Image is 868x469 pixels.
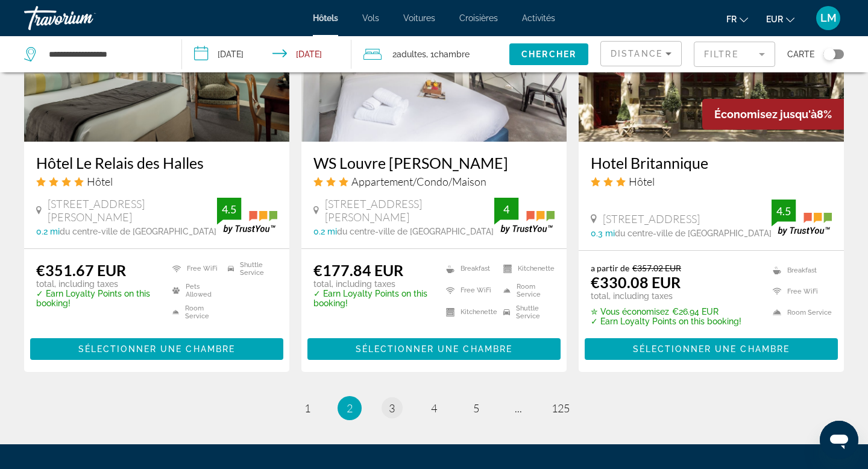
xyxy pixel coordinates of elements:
span: Hôtel [629,175,655,188]
span: du centre-ville de [GEOGRAPHIC_DATA] [60,227,216,236]
a: WS Louvre [PERSON_NAME] [313,154,555,172]
div: 8% [702,99,844,130]
li: Room Service [166,304,222,320]
ins: €330.08 EUR [591,273,681,291]
div: 4 star Hotel [36,175,277,188]
img: trustyou-badge.svg [494,198,555,233]
iframe: Bouton de lancement de la fenêtre de messagerie [820,421,858,459]
span: 1 [304,401,310,415]
div: 4.5 [772,204,796,218]
button: Change language [726,10,748,28]
span: Hôtel [87,175,113,188]
span: [STREET_ADDRESS][PERSON_NAME] [48,197,217,224]
p: ✓ Earn Loyalty Points on this booking! [36,289,157,308]
span: 125 [552,401,570,415]
button: Sélectionner une chambre [585,338,838,360]
p: total, including taxes [591,291,741,301]
button: Travelers: 2 adults, 0 children [351,36,509,72]
a: Sélectionner une chambre [30,341,283,354]
span: Sélectionner une chambre [356,344,512,354]
a: Sélectionner une chambre [307,341,561,354]
span: Distance [611,49,662,58]
span: , 1 [426,46,470,63]
button: Toggle map [814,49,844,60]
span: EUR [766,14,783,24]
span: Sélectionner une chambre [633,344,790,354]
span: Carte [787,46,814,63]
div: 3 star Hotel [591,175,832,188]
li: Free WiFi [166,261,222,277]
a: Voitures [403,13,435,23]
a: Hôtel Le Relais des Halles [36,154,277,172]
button: Sélectionner une chambre [30,338,283,360]
img: trustyou-badge.svg [772,200,832,235]
span: 2 [347,401,353,415]
li: Room Service [497,283,555,298]
button: Change currency [766,10,794,28]
span: [STREET_ADDRESS][PERSON_NAME] [325,197,494,224]
span: 0.2 mi [36,227,60,236]
span: Économisez jusqu'à [714,108,817,121]
li: Free WiFi [767,284,832,299]
span: LM [820,12,837,24]
span: 2 [392,46,426,63]
button: Check-in date: Dec 5, 2025 Check-out date: Dec 6, 2025 [182,36,352,72]
button: Chercher [509,43,588,65]
mat-select: Sort by [611,46,671,61]
p: €26.94 EUR [591,307,741,316]
a: Activités [522,13,555,23]
li: Kitchenette [497,261,555,277]
span: Adultes [397,49,426,59]
p: total, including taxes [36,279,157,289]
div: 4.5 [217,202,241,216]
span: Chercher [521,49,576,59]
nav: Pagination [24,396,844,420]
li: Shuttle Service [497,304,555,320]
li: Room Service [767,305,832,320]
p: ✓ Earn Loyalty Points on this booking! [313,289,431,308]
ins: €177.84 EUR [313,261,403,279]
span: Appartement/Condo/Maison [351,175,486,188]
p: ✓ Earn Loyalty Points on this booking! [591,316,741,326]
del: €357.02 EUR [632,263,681,273]
span: ✮ Vous économisez [591,307,669,316]
ins: €351.67 EUR [36,261,126,279]
a: Vols [362,13,379,23]
li: Breakfast [767,263,832,278]
span: Chambre [434,49,470,59]
a: Croisières [459,13,498,23]
button: Filter [694,41,775,68]
span: 0.2 mi [313,227,337,236]
span: [STREET_ADDRESS] [603,212,700,225]
li: Free WiFi [440,283,497,298]
span: fr [726,14,737,24]
div: 4 [494,202,518,216]
span: du centre-ville de [GEOGRAPHIC_DATA] [337,227,494,236]
a: Hotel Britannique [591,154,832,172]
button: User Menu [813,5,844,31]
button: Sélectionner une chambre [307,338,561,360]
a: Travorium [24,2,145,34]
span: 0.3 mi [591,228,615,238]
span: a partir de [591,263,629,273]
p: total, including taxes [313,279,431,289]
span: du centre-ville de [GEOGRAPHIC_DATA] [615,228,772,238]
a: Sélectionner une chambre [585,341,838,354]
span: Sélectionner une chambre [78,344,235,354]
span: 3 [389,401,395,415]
li: Pets Allowed [166,283,222,298]
li: Breakfast [440,261,497,277]
a: Hôtels [313,13,338,23]
span: 5 [473,401,479,415]
span: ... [515,401,522,415]
span: 4 [431,401,437,415]
img: trustyou-badge.svg [217,198,277,233]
